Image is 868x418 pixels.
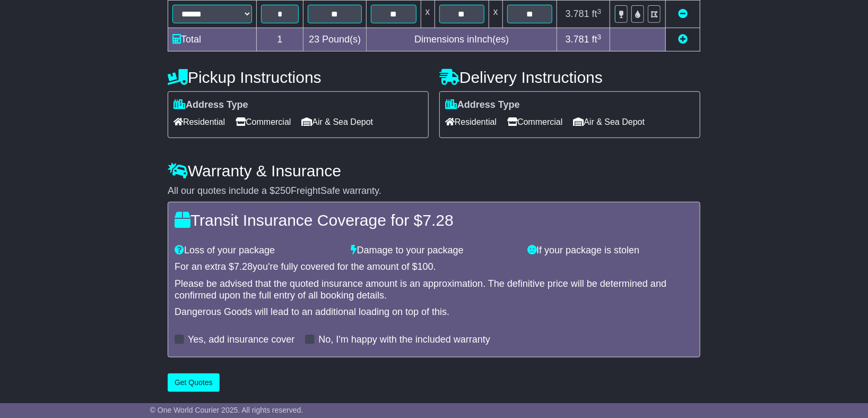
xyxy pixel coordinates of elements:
button: Get Quotes [168,373,220,392]
span: 100 [418,261,433,272]
h4: Transit Insurance Coverage for $ [175,211,693,229]
sup: 3 [597,7,602,15]
td: 1 [257,28,303,52]
label: Address Type [445,99,520,111]
span: Commercial [236,114,291,130]
span: ft [592,34,602,45]
label: Yes, add insurance cover [188,334,294,346]
sup: 3 [597,33,602,41]
div: All our quotes include a $ FreightSafe warranty. [168,185,700,197]
a: Add new item [678,34,688,45]
span: Residential [445,114,497,130]
span: Air & Sea Depot [574,114,645,130]
h4: Warranty & Insurance [168,162,700,180]
div: Damage to your package [346,245,523,257]
span: ft [592,8,602,19]
div: Please be advised that the quoted insurance amount is an approximation. The definitive price will... [175,278,693,301]
div: Dangerous Goods will lead to an additional loading on top of this. [175,306,693,318]
label: No, I'm happy with the included warranty [318,334,490,346]
a: Remove this item [678,8,688,19]
span: 250 [275,185,291,196]
span: 7.28 [234,261,253,272]
td: x [421,1,435,28]
td: Total [168,28,257,52]
span: 7.28 [422,211,453,229]
div: Loss of your package [169,245,346,257]
div: For an extra $ you're fully covered for the amount of $ . [175,261,693,273]
label: Address Type [173,99,248,111]
span: 3.781 [566,8,589,19]
td: Dimensions in Inch(es) [367,28,557,52]
span: 3.781 [566,34,589,45]
span: 23 [309,34,319,45]
span: Commercial [507,114,562,130]
span: Residential [173,114,225,130]
span: © One World Courier 2025. All rights reserved. [150,406,303,414]
td: Pound(s) [303,28,366,52]
td: x [489,1,502,28]
h4: Delivery Instructions [439,69,700,86]
div: If your package is stolen [522,245,699,257]
h4: Pickup Instructions [168,69,429,86]
span: Air & Sea Depot [302,114,374,130]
